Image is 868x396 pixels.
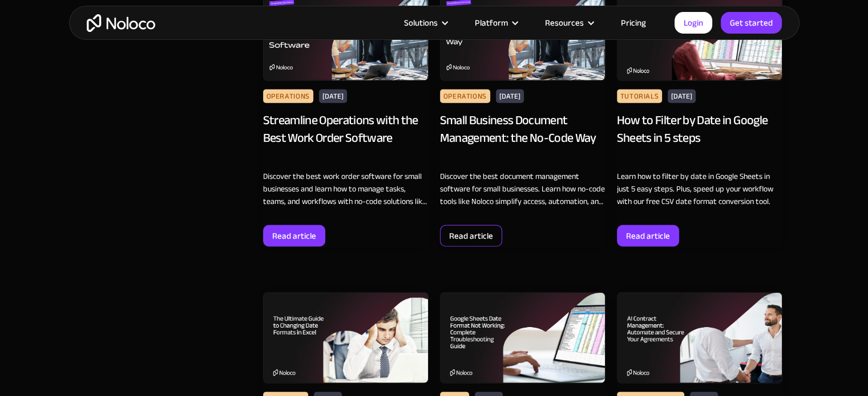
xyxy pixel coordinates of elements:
div: Learn how to filter by date in Google Sheets in just 5 easy steps. Plus, speed up your workflow w... [617,170,782,208]
div: Read article [272,228,316,243]
div: Platform [461,15,531,30]
div: Discover the best work order software for small businesses and learn how to manage tasks, teams, ... [263,170,429,208]
div: Streamline Operations with the Best Work Order Software [263,112,429,164]
div: [DATE] [668,89,696,103]
a: Pricing [607,15,660,30]
div: Tutorials [617,89,663,103]
div: Resources [545,15,584,30]
div: How to Filter by Date in Google Sheets in 5 steps [617,112,782,164]
div: [DATE] [319,89,347,103]
a: Login [675,12,712,34]
div: Read article [626,228,670,243]
div: Resources [531,15,607,30]
div: [DATE] [496,89,524,103]
a: home [87,14,155,32]
div: Discover the best document management software for small businesses. Learn how no-code tools like... [440,170,605,208]
div: Solutions [404,15,438,30]
div: Small Business Document Management: the No-Code Way [440,112,605,164]
div: Operations [440,89,490,103]
div: Platform [475,15,508,30]
div: Read article [449,228,493,243]
div: Solutions [390,15,461,30]
a: Get started [721,12,782,34]
div: Operations [263,89,313,103]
